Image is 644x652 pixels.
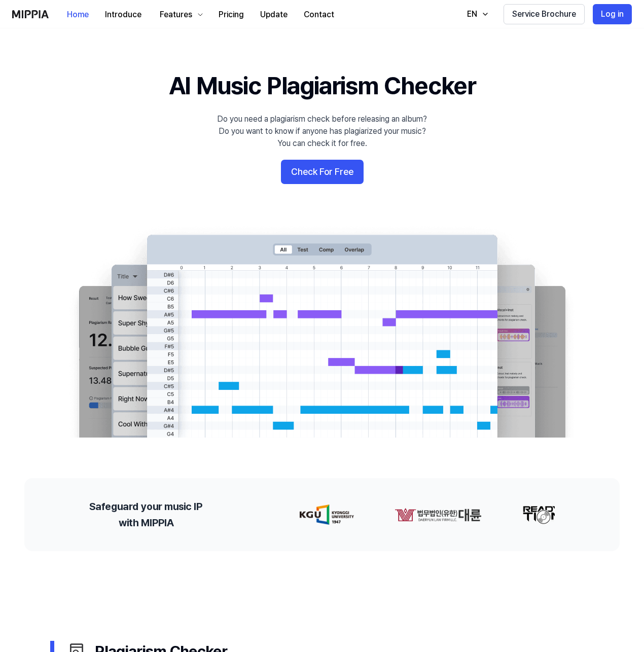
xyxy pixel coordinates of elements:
div: Features [158,9,194,21]
button: Service Brochure [504,4,585,24]
img: main Image [58,225,586,438]
h1: AI Music Plagiarism Checker [169,69,476,103]
img: partner-logo-0 [294,504,348,525]
button: Log in [593,4,632,24]
button: EN [457,4,495,24]
button: Features [150,5,210,25]
button: Introduce [97,5,150,25]
img: partner-logo-2 [516,504,556,525]
h2: Safeguard your music IP with MIPPIA [89,498,202,531]
button: Check For Free [281,160,364,184]
button: Update [252,5,296,25]
div: EN [465,8,479,20]
a: Home [59,1,97,28]
button: Home [59,5,97,25]
button: Pricing [210,5,252,25]
div: Do you need a plagiarism check before releasing an album? Do you want to know if anyone has plagi... [217,113,427,150]
img: partner-logo-1 [388,504,476,525]
button: Contact [296,5,342,25]
img: logo [12,10,49,18]
a: Update [252,1,296,28]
